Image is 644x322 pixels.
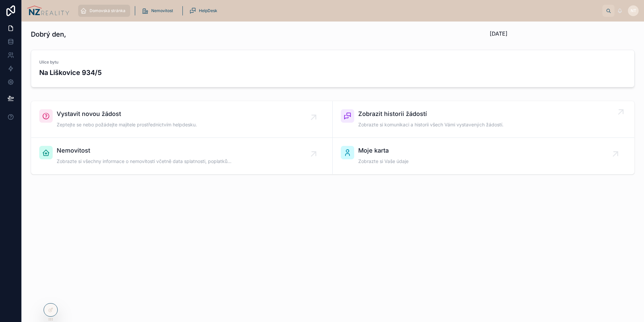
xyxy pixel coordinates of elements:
[358,121,503,128] span: Zobrazte si komunikaci a historii všech Vámi vystavených žádostí.
[57,109,197,119] span: Vystavit novou žádost
[151,8,173,13] span: Nemovitost
[358,158,409,165] span: Zobrazte si Vaše údaje
[90,8,125,13] span: Domovská stránka
[39,59,626,65] span: Ulice bytu
[31,50,634,87] a: Ulice bytuNa Liškovice 934/5
[333,138,634,174] a: Moje kartaZobrazte si Vaše údaje
[358,109,503,119] span: Zobrazit historii žádostí
[57,146,231,155] span: Nemovitost
[78,5,130,17] a: Domovská stránka
[187,5,222,17] a: HelpDesk
[358,146,409,155] span: Moje karta
[75,3,602,18] div: scrollable content
[490,30,507,38] span: [DATE]
[57,158,231,165] span: Zobrazte si všechny informace o nemovitosti včetně data splatnosti, poplatků...
[333,101,634,138] a: Zobrazit historii žádostíZobrazte si komunikaci a historii všech Vámi vystavených žádostí.
[631,8,636,13] span: NT
[57,121,197,128] span: Zeptejte se nebo požádejte majitele prostřednictvím helpdesku.
[31,138,333,174] a: NemovitostZobrazte si všechny informace o nemovitosti včetně data splatnosti, poplatků...
[39,68,626,78] h3: Na Liškovice 934/5
[31,101,333,138] a: Vystavit novou žádostZeptejte se nebo požádejte majitele prostřednictvím helpdesku.
[27,5,69,16] img: App logo
[31,30,66,39] h1: Dobrý den,
[199,8,217,13] span: HelpDesk
[140,5,178,17] a: Nemovitost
